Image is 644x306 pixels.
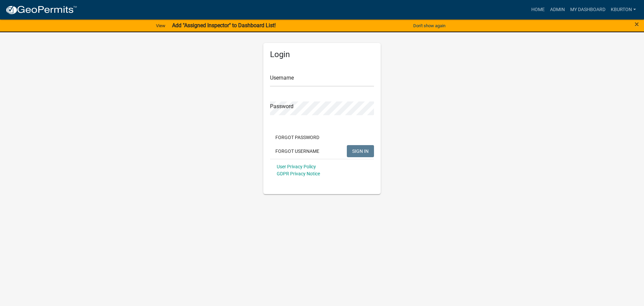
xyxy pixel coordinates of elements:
[277,164,316,169] a: User Privacy Policy
[352,148,369,154] span: SIGN IN
[547,3,568,16] a: Admin
[608,3,639,16] a: kburton
[270,145,325,157] button: Forgot Username
[172,22,276,29] strong: Add "Assigned Inspector" to Dashboard List!
[529,3,547,16] a: Home
[277,171,320,176] a: GDPR Privacy Notice
[635,20,639,28] button: Close
[411,20,448,31] button: Don't show again
[568,3,608,16] a: My Dashboard
[635,19,639,29] span: ×
[347,145,374,157] button: SIGN IN
[153,20,168,31] a: View
[270,50,374,59] h5: Login
[270,131,325,143] button: Forgot Password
